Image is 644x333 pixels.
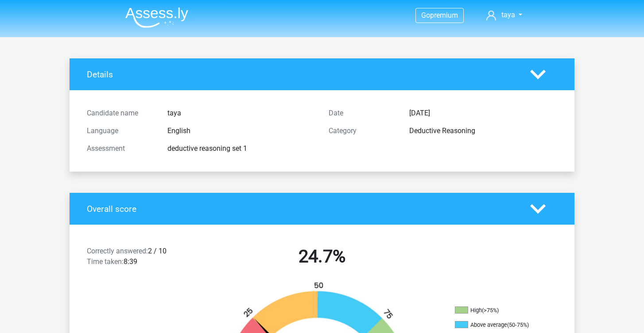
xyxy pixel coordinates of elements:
[322,126,403,136] div: Category
[507,322,529,328] div: (50-75%)
[161,126,322,136] div: English
[416,9,463,21] a: Gopremium
[125,7,188,28] img: Assessly
[501,11,515,19] span: taya
[322,108,403,119] div: Date
[455,321,543,329] li: Above average
[455,306,543,314] li: High
[430,11,458,19] span: premium
[80,246,201,271] div: 2 / 10 8:39
[87,69,517,80] h4: Details
[403,108,564,119] div: [DATE]
[87,204,517,214] h4: Overall score
[403,126,564,136] div: Deductive Reasoning
[208,246,436,267] h2: 24.7%
[161,143,322,154] div: deductive reasoning set 1
[482,307,499,314] div: (>75%)
[80,143,161,154] div: Assessment
[80,126,161,136] div: Language
[421,11,430,19] span: Go
[80,108,161,119] div: Candidate name
[87,257,124,266] span: Time taken:
[161,108,322,119] div: taya
[483,10,526,20] a: taya
[87,247,148,255] span: Correctly answered:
